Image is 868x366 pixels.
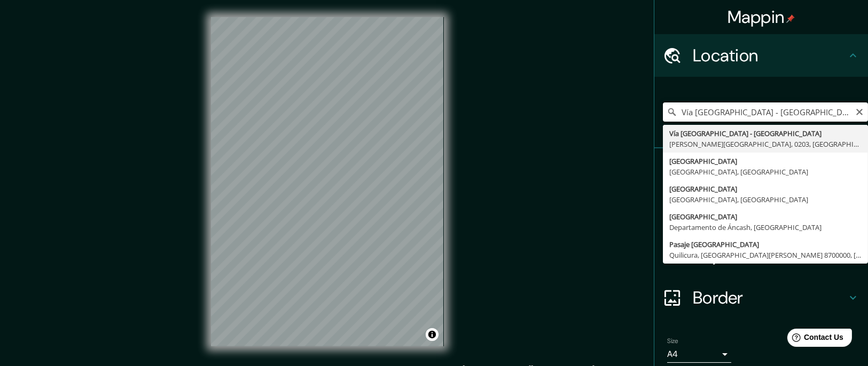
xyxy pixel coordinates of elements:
[669,222,862,233] div: Departamento de Áncash, [GEOGRAPHIC_DATA]
[773,324,856,354] iframe: Help widget launcher
[654,191,868,234] div: Style
[654,234,868,276] div: Layout
[669,128,862,139] div: Vía [GEOGRAPHIC_DATA] - [GEOGRAPHIC_DATA]
[693,244,847,266] h4: Layout
[211,17,444,346] canvas: Map
[669,194,862,205] div: [GEOGRAPHIC_DATA], [GEOGRAPHIC_DATA]
[426,328,439,341] button: Toggle attribution
[669,139,862,149] div: [PERSON_NAME][GEOGRAPHIC_DATA], 0203, [GEOGRAPHIC_DATA]
[855,106,864,116] button: Clear
[669,184,862,194] div: [GEOGRAPHIC_DATA]
[654,276,868,319] div: Border
[654,34,868,77] div: Location
[669,166,862,177] div: [GEOGRAPHIC_DATA], [GEOGRAPHIC_DATA]
[663,102,868,122] input: Pick your city or area
[667,337,678,346] label: Size
[693,45,847,66] h4: Location
[669,211,862,222] div: [GEOGRAPHIC_DATA]
[669,156,862,166] div: [GEOGRAPHIC_DATA]
[728,6,795,28] h4: Mappin
[669,250,862,260] div: Quilicura, [GEOGRAPHIC_DATA][PERSON_NAME] 8700000, [GEOGRAPHIC_DATA]
[654,148,868,191] div: Pins
[786,14,795,23] img: pin-icon.png
[667,346,731,363] div: A4
[669,239,862,250] div: Pasaje [GEOGRAPHIC_DATA]
[693,287,847,308] h4: Border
